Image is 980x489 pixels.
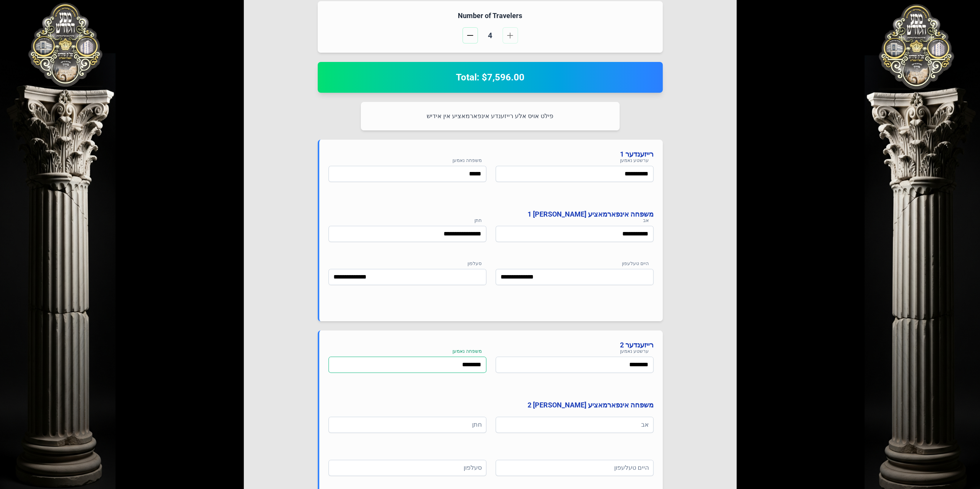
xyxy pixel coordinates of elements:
h4: משפחה אינפארמאציע [PERSON_NAME] 2 [328,400,653,411]
h4: Number of Travelers [327,10,653,21]
p: פילט אויס אלע רייזענדע אינפארמאציע אין אידיש [370,111,610,121]
h4: משפחה אינפארמאציע [PERSON_NAME] 1 [328,209,653,220]
h4: רייזענדער 2 [328,340,653,350]
h2: Total: $7,596.00 [327,71,653,83]
span: 4 [481,30,499,41]
h4: רייזענדער 1 [328,149,653,160]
